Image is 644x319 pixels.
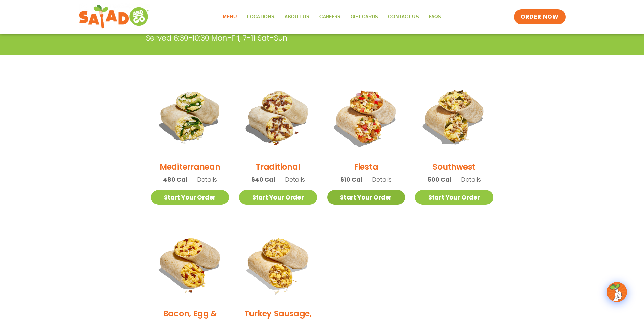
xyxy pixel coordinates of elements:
a: Contact Us [383,9,424,25]
span: ORDER NOW [521,13,558,21]
span: Details [461,175,481,184]
a: Start Your Order [415,190,493,205]
a: Menu [218,9,242,25]
span: Details [372,175,392,184]
img: Product photo for Traditional [239,78,317,156]
a: Locations [242,9,280,25]
span: Details [285,175,305,184]
img: Product photo for Fiesta [327,78,405,156]
a: Start Your Order [327,190,405,205]
h2: Southwest [433,161,475,173]
img: wpChatIcon [607,283,626,301]
img: Product photo for Mediterranean Breakfast Burrito [151,78,229,156]
span: 500 Cal [427,175,451,184]
a: Start Your Order [239,190,317,205]
h2: Fiesta [354,161,378,173]
nav: Menu [218,9,446,25]
a: ORDER NOW [514,9,565,24]
img: Product photo for Turkey Sausage, Egg & Cheese [239,224,317,302]
p: Served 6:30-10:30 Mon-Fri, 7-11 Sat-Sun [146,32,447,44]
a: Careers [314,9,345,25]
a: GIFT CARDS [345,9,383,25]
a: FAQs [424,9,446,25]
img: Product photo for Bacon, Egg & Cheese [151,224,229,302]
h2: Traditional [256,161,300,173]
span: 610 Cal [340,175,362,184]
span: 480 Cal [163,175,187,184]
img: new-SAG-logo-768×292 [79,3,150,30]
span: 640 Cal [251,175,275,184]
span: Details [197,175,217,184]
img: Product photo for Southwest [415,78,493,156]
a: About Us [280,9,314,25]
h2: Mediterranean [160,161,220,173]
a: Start Your Order [151,190,229,205]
